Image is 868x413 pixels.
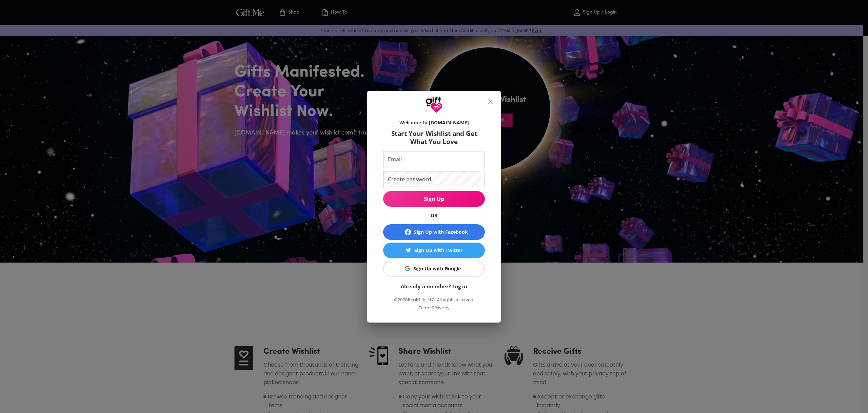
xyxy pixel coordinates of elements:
[419,305,432,311] a: Terms
[405,266,410,271] img: Sign Up with Google
[383,261,485,276] button: Sign Up with GoogleSign Up with Google
[426,96,442,113] img: GiftMe Logo
[414,228,468,236] div: Sign Up with Facebook
[383,191,485,207] button: Sign Up
[435,305,450,311] a: Privacy
[383,295,485,304] p: © 2025 RealGifts, LLC. All rights reserved.
[482,94,498,110] button: close
[383,195,485,203] span: Sign Up
[401,283,467,290] a: Already a member? Log in
[432,304,435,317] p: &
[406,248,411,253] img: Sign Up with Twitter
[414,247,462,254] div: Sign Up with Twitter
[383,119,485,126] h6: Welcome to [DOMAIN_NAME]
[383,212,485,219] h6: OR
[413,265,461,272] div: Sign Up with Google
[383,129,485,146] h6: Start Your Wishlist and Get What You Love
[383,243,485,258] button: Sign Up with TwitterSign Up with Twitter
[383,224,485,240] button: Sign Up with Facebook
